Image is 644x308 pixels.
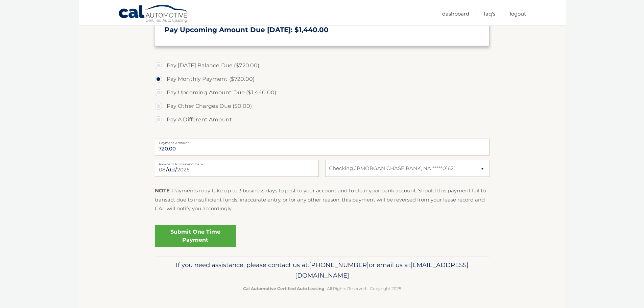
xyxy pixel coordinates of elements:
[155,160,319,177] input: Payment Date
[155,99,490,113] label: Pay Other Charges Due ($0.00)
[155,139,490,156] input: Payment Amount
[155,59,490,72] label: Pay [DATE] Balance Due ($720.00)
[243,286,324,291] strong: Cal Automotive Certified Auto Leasing
[155,72,490,86] label: Pay Monthly Payment ($720.00)
[155,139,490,144] label: Payment Amount
[510,8,526,19] a: Logout
[155,186,490,213] p: : Payments may take up to 3 business days to post to your account and to clear your bank account....
[118,4,189,24] a: Cal Automotive
[155,225,236,247] a: Submit One Time Payment
[442,8,469,19] a: Dashboard
[484,8,495,19] a: FAQ's
[155,113,490,126] label: Pay A Different Amount
[155,86,490,99] label: Pay Upcoming Amount Due ($1,440.00)
[159,285,485,292] p: - All Rights Reserved - Copyright 2025
[159,260,485,281] p: If you need assistance, please contact us at: or email us at
[165,26,480,34] h3: Pay Upcoming Amount Due [DATE]: $1,440.00
[155,160,319,165] label: Payment Processing Date
[155,187,170,194] strong: NOTE
[309,261,369,269] span: [PHONE_NUMBER]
